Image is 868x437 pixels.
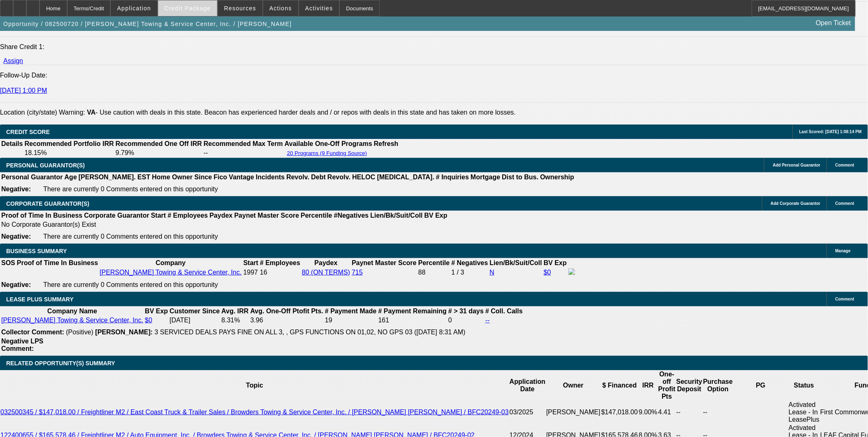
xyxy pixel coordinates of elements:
th: SOS [1,259,16,267]
td: 03/2025 [509,401,546,424]
b: Avg. One-Off Ptofit Pts. [250,308,323,315]
span: There are currently 0 Comments entered on this opportunity [43,186,218,193]
th: Owner [546,370,601,401]
b: Lien/Bk/Suit/Coll [490,259,542,266]
a: $0 [145,317,152,324]
a: [PERSON_NAME] Towing & Service Center, Inc. [100,269,242,276]
b: Customer Since [170,308,220,315]
td: $147,018.00 [601,401,639,424]
span: Comment [835,297,854,301]
b: [PERSON_NAME]: [95,329,153,336]
span: Actions [269,5,292,12]
span: RELATED OPPORTUNITY(S) SUMMARY [6,360,115,367]
b: Corporate Guarantor [84,212,149,219]
span: Credit Package [164,5,211,12]
td: 18.15% [24,149,114,157]
b: Lien/Bk/Suit/Coll [370,212,423,219]
td: 0 [448,316,484,324]
td: -- [676,401,703,424]
th: PG [733,370,788,401]
th: Recommended Max Term [203,140,283,148]
td: 161 [378,316,447,324]
label: - Use caution with deals in this state. Beacon has experienced harder deals and / or repos with d... [87,109,516,116]
th: Recommended Portfolio IRR [24,140,114,148]
b: Paydex [314,259,337,266]
th: Status [788,370,820,401]
b: Mortgage [471,174,501,181]
b: # Payment Made [325,308,377,315]
b: Revolv. HELOC [MEDICAL_DATA]. [328,174,435,181]
b: Age [64,174,77,181]
b: Start [151,212,166,219]
span: LEASE PLUS SUMMARY [6,296,74,303]
b: # Negatives [452,259,488,266]
b: Collector Comment: [1,329,64,336]
span: CREDIT SCORE [6,129,50,135]
b: BV Exp [544,259,567,266]
td: No Corporate Guarantor(s) Exist [1,221,451,229]
b: Incidents [256,174,285,181]
th: Proof of Time In Business [16,259,98,267]
span: Application [117,5,151,12]
b: Start [243,259,258,266]
button: Resources [218,0,262,16]
span: Comment [835,201,854,206]
button: Activities [299,0,339,16]
b: Paynet Master Score [352,259,416,266]
td: -- [703,401,733,424]
th: $ Financed [601,370,639,401]
th: Security Deposit [676,370,703,401]
td: 8.31% [221,316,249,324]
b: # Inquiries [436,174,469,181]
b: Vantage [229,174,254,181]
b: Paynet Master Score [234,212,299,219]
th: Recommended One Off IRR [115,140,202,148]
b: Company Name [47,308,97,315]
b: Negative: [1,281,31,288]
td: [PERSON_NAME] [546,401,601,424]
td: -- [203,149,283,157]
span: Resources [224,5,256,12]
b: Personal Guarantor [1,174,63,181]
span: Comment [835,163,854,167]
b: [PERSON_NAME]. EST [79,174,150,181]
span: Last Scored: [DATE] 1:08:14 PM [799,129,862,134]
b: Home Owner Since [152,174,212,181]
b: # Employees [168,212,208,219]
b: VA [87,109,96,116]
th: Details [1,140,23,148]
b: # Coll. Calls [485,308,523,315]
a: Assign [3,57,23,64]
b: Percentile [301,212,332,219]
span: Add Corporate Guarantor [771,201,821,206]
th: Purchase Option [703,370,733,401]
span: 16 [260,269,267,276]
span: BUSINESS SUMMARY [6,248,67,254]
th: Refresh [374,140,399,148]
td: 3.96 [250,316,324,324]
button: Credit Package [158,0,217,16]
th: Available One-Off Programs [284,140,373,148]
td: [DATE] [169,316,220,324]
div: 88 [418,269,449,276]
b: Avg. IRR [222,308,249,315]
td: 9.00% [639,401,658,424]
b: Negative: [1,233,31,240]
button: Actions [263,0,298,16]
a: -- [485,317,490,324]
a: [PERSON_NAME] Towing & Service Center, Inc. [1,317,143,324]
a: 715 [352,269,363,276]
b: BV Exp [145,308,168,315]
span: There are currently 0 Comments entered on this opportunity [43,233,218,240]
th: Proof of Time In Business [1,211,83,220]
b: Fico [214,174,227,181]
td: Activated Lease - In LeasePlus [788,401,820,424]
td: 19 [325,316,377,324]
td: 4.41 [658,401,676,424]
a: 80 (ON TERMS) [302,269,350,276]
th: One-off Profit Pts [658,370,676,401]
span: CORPORATE GUARANTOR(S) [6,200,89,207]
b: Negative: [1,186,31,193]
b: Ownership [540,174,574,181]
span: PERSONAL GUARANTOR(S) [6,162,85,169]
